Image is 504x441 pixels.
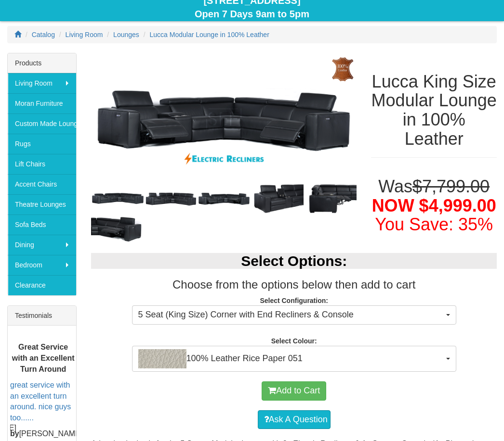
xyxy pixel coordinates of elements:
a: Lounges [113,31,139,38]
h1: Was [371,177,497,234]
span: 5 Seat (King Size) Corner with End Recliners & Console [138,309,444,321]
b: Select Options: [241,253,347,269]
a: Dining [8,235,76,255]
h1: Lucca King Size Modular Lounge in 100% Leather [371,72,497,148]
p: [PERSON_NAME] [10,428,76,440]
a: Lift Chairs [8,154,76,174]
a: Lucca Modular Lounge in 100% Leather [150,31,269,38]
button: Add to Cart [262,381,326,401]
span: 100% Leather Rice Paper 051 [138,349,444,368]
strong: Select Configuration: [260,297,328,304]
b: Great Service with an Excellent Turn Around [12,343,75,373]
a: Catalog [32,31,55,38]
a: Sofa Beds [8,214,76,235]
a: Bedroom [8,255,76,275]
button: 100% Leather Rice Paper 051100% Leather Rice Paper 051 [132,346,456,372]
div: Products [8,53,76,73]
h3: Choose from the options below then add to cart [91,278,497,291]
a: Accent Chairs [8,174,76,194]
del: $7,799.00 [412,176,490,196]
span: NOW $4,999.00 [372,196,496,215]
a: great service with an excellent turn around. nice guys too...... [10,380,71,422]
a: Rugs [8,134,76,154]
a: Custom Made Lounges [8,113,76,134]
font: You Save: 35% [375,214,493,234]
a: Clearance [8,275,76,295]
a: Ask A Question [258,410,331,429]
a: Living Room [66,31,103,38]
a: Theatre Lounges [8,194,76,214]
b: by [10,429,19,438]
a: Living Room [8,73,76,93]
button: 5 Seat (King Size) Corner with End Recliners & Console [132,305,456,325]
img: 100% Leather Rice Paper 051 [138,349,186,368]
strong: Select Colour: [271,337,317,345]
div: Testimonials [8,306,76,326]
a: Moran Furniture [8,93,76,113]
